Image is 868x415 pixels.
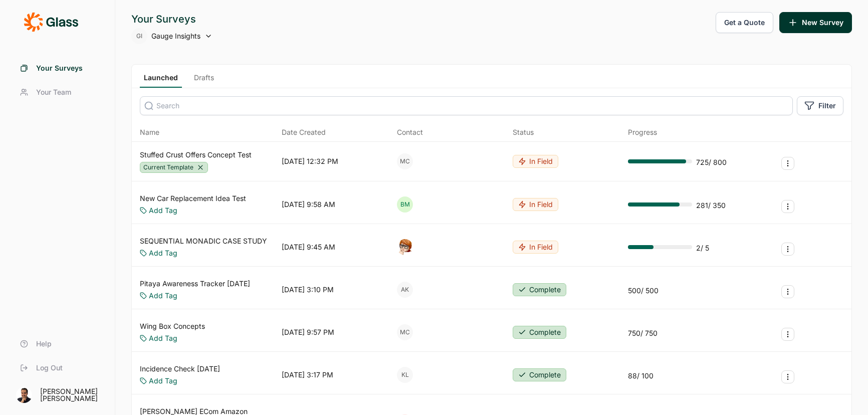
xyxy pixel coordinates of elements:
[513,283,566,296] button: Complete
[282,156,338,166] div: [DATE] 12:32 PM
[797,96,843,115] button: Filter
[282,370,333,380] div: [DATE] 3:17 PM
[513,155,558,168] button: In Field
[131,28,147,44] div: GI
[513,326,566,339] button: Complete
[36,63,83,73] span: Your Surveys
[140,73,182,88] a: Launched
[140,279,250,289] a: Pitaya Awareness Tracker [DATE]
[140,364,220,374] a: Incidence Check [DATE]
[628,328,658,338] div: 750 / 750
[628,286,659,296] div: 500 / 500
[781,200,794,213] button: Survey Actions
[781,157,794,170] button: Survey Actions
[781,328,794,341] button: Survey Actions
[397,127,423,137] div: Contact
[513,198,558,211] button: In Field
[140,162,208,173] div: Current Template
[513,368,566,381] button: Complete
[140,236,267,246] a: SEQUENTIAL MONADIC CASE STUDY
[781,370,794,383] button: Survey Actions
[151,31,200,41] span: Gauge Insights
[149,205,177,216] a: Add Tag
[696,157,727,167] div: 725 / 800
[282,327,334,337] div: [DATE] 9:57 PM
[397,367,413,383] div: KL
[282,285,334,295] div: [DATE] 3:10 PM
[696,200,726,211] div: 281 / 350
[397,196,413,213] div: BM
[628,371,654,381] div: 88 / 100
[818,101,836,111] span: Filter
[149,333,177,343] a: Add Tag
[140,150,252,160] a: Stuffed Crust Offers Concept Test
[140,96,793,115] input: Search
[628,127,657,137] div: Progress
[779,12,852,33] button: New Survey
[140,193,246,203] a: New Car Replacement Idea Test
[781,285,794,298] button: Survey Actions
[149,376,177,386] a: Add Tag
[36,87,71,97] span: Your Team
[40,388,103,402] div: [PERSON_NAME] [PERSON_NAME]
[397,324,413,340] div: MC
[397,153,413,169] div: MC
[513,127,534,137] div: Status
[282,242,335,252] div: [DATE] 9:45 AM
[36,339,52,349] span: Help
[397,239,413,255] img: o7kyh2p2njg4amft5nuk.png
[190,73,218,88] a: Drafts
[36,363,63,373] span: Log Out
[397,282,413,298] div: AK
[781,243,794,256] button: Survey Actions
[282,199,335,210] div: [DATE] 9:58 AM
[131,12,212,26] div: Your Surveys
[149,248,177,258] a: Add Tag
[140,127,159,137] span: Name
[696,243,709,253] div: 2 / 5
[513,241,558,254] button: In Field
[16,387,32,403] img: amg06m4ozjtcyqqhuw5b.png
[282,127,326,137] span: Date Created
[149,291,177,301] a: Add Tag
[140,321,205,331] a: Wing Box Concepts
[716,12,773,33] button: Get a Quote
